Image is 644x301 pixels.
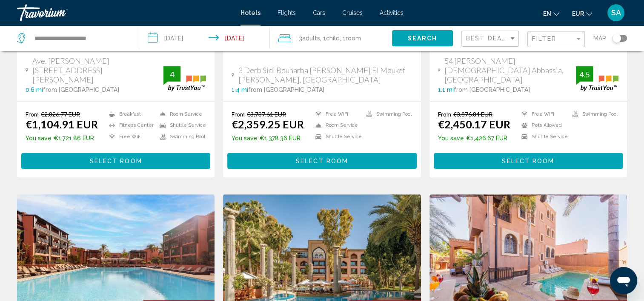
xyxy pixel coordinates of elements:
[568,111,618,118] li: Swimming Pool
[105,133,155,140] li: Free WiFi
[21,155,210,165] a: Select Room
[444,56,576,84] span: 54 [PERSON_NAME][DEMOGRAPHIC_DATA] Abbassia, [GEOGRAPHIC_DATA]
[105,111,155,118] li: Breakfast
[543,10,551,17] span: en
[453,111,492,118] del: €3,876.84 EUR
[311,122,362,129] li: Room Service
[434,153,623,169] button: Select Room
[572,7,592,20] button: Change currency
[517,133,568,140] li: Shuttle Service
[240,9,260,16] a: Hotels
[163,66,206,91] img: trustyou-badge.svg
[155,133,206,140] li: Swimming Pool
[32,56,163,84] span: Ave. [PERSON_NAME] [STREET_ADDRESS][PERSON_NAME]
[438,111,451,118] span: From
[232,135,304,142] p: €1,378.36 EUR
[342,9,363,16] a: Cruises
[155,111,206,118] li: Room Service
[105,122,155,129] li: Fitness Center
[407,35,437,42] span: Search
[434,155,623,165] a: Select Room
[532,35,556,42] span: Filter
[527,31,585,48] button: Filter
[26,111,39,118] span: From
[311,111,362,118] li: Free WiFi
[611,9,621,17] span: SA
[232,111,245,118] span: From
[438,86,454,93] span: 1.1 mi
[26,135,98,142] p: €1,721.86 EUR
[572,10,584,17] span: EUR
[606,34,627,42] button: Toggle map
[438,135,510,142] p: €1,426.67 EUR
[21,153,210,169] button: Select Room
[232,135,258,142] span: You save
[238,65,412,84] span: 3 Derb Sidi Bouharba [PERSON_NAME] El Moukef [PERSON_NAME], [GEOGRAPHIC_DATA]
[543,7,559,20] button: Change language
[26,86,43,93] span: 0.6 mi
[227,153,416,169] button: Select Room
[517,111,568,118] li: Free WiFi
[248,86,324,93] span: from [GEOGRAPHIC_DATA]
[302,35,320,42] span: Adults
[438,118,510,131] ins: €2,450.17 EUR
[26,135,52,142] span: You save
[605,4,627,22] button: User Menu
[311,133,362,140] li: Shuttle Service
[320,32,340,44] span: , 1
[247,111,286,118] del: €3,737.61 EUR
[278,9,296,16] a: Flights
[466,35,516,43] mat-select: Sort by
[227,155,416,165] a: Select Room
[17,4,232,21] a: Travorium
[163,69,180,80] div: 4
[296,158,348,165] span: Select Room
[438,135,464,142] span: You save
[576,66,618,91] img: trustyou-badge.svg
[270,26,392,51] button: Travelers: 3 adults, 1 child
[232,118,304,131] ins: €2,359.25 EUR
[392,30,453,46] button: Search
[466,35,511,42] span: Best Deals
[26,118,98,131] ins: €1,104.91 EUR
[346,35,361,42] span: Room
[362,111,412,118] li: Swimming Pool
[340,32,361,44] span: , 1
[41,111,80,118] del: €2,826.77 EUR
[576,69,593,80] div: 4.5
[502,158,554,165] span: Select Room
[139,26,270,51] button: Check-in date: Dec 19, 2025 Check-out date: Dec 26, 2025
[454,86,530,93] span: from [GEOGRAPHIC_DATA]
[380,9,404,16] a: Activities
[610,267,637,294] iframe: Button to launch messaging window
[232,86,248,93] span: 1.4 mi
[90,158,142,165] span: Select Room
[43,86,119,93] span: from [GEOGRAPHIC_DATA]
[313,9,325,16] a: Cars
[593,32,606,44] span: Map
[326,35,340,42] span: Child
[155,122,206,129] li: Shuttle Service
[517,122,568,129] li: Pets Allowed
[299,32,320,44] span: 3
